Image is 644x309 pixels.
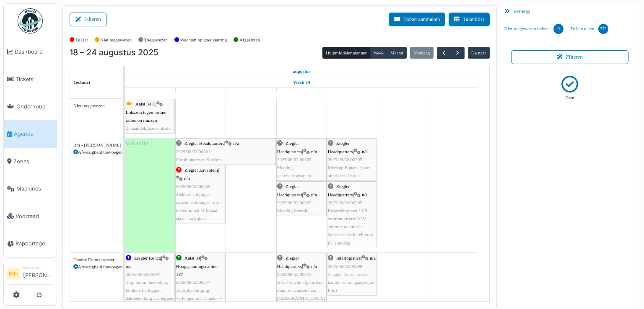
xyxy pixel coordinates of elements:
[277,184,302,197] span: Ziegler Headquarters
[73,263,120,270] div: Afwezigheid toevoegen
[410,47,433,59] button: Vandaag
[370,47,387,59] button: Week
[501,18,567,40] a: Niet-toegewezen tickets
[311,264,317,269] span: n/a
[126,110,166,123] span: Lokazen tegen bruine ratten en muizen
[291,66,312,77] a: 18 augustus 2025
[142,88,158,98] a: 18 augustus 2025
[4,65,57,93] a: Tickets
[176,139,275,164] div: |
[75,36,88,44] label: Te laat
[7,265,53,285] a: MH Manager[PERSON_NAME]
[362,149,368,154] span: n/a
[13,157,53,165] span: Zones
[184,176,190,181] span: n/a
[567,18,612,40] a: Te late taken
[16,103,53,111] span: Onderhoud
[277,157,312,162] span: 2025/08/62/00305
[328,141,353,154] span: Ziegler Headquarters
[311,149,317,154] span: n/a
[277,165,311,178] span: Meeting verzekeringsagent
[4,38,57,65] a: Dashboard
[23,265,53,283] li: [PERSON_NAME]
[16,185,53,193] span: Machines
[184,255,200,260] span: Aalst 34
[176,192,219,221] span: Stekker stofzuiger tweede stofzuiger - die boven in het IT-lokaal staat - na kijken
[4,175,57,202] a: Machines
[176,280,210,285] span: 2025/08/62/00277
[328,272,374,293] span: 3 tegels fixeren tussen kantoor en magazijn (zie foto)
[598,24,608,34] div: 371
[16,75,53,83] span: Tickets
[126,126,171,131] span: 2 maandelijkse controle
[277,280,325,309] span: Afval van de afgebroken muur evacueren naar [GEOGRAPHIC_DATA] container
[336,255,361,260] span: Interlogistics
[134,255,161,260] span: Ziegler Roncq
[4,230,57,257] a: Rapportage
[135,101,156,106] span: Aalst 34 C
[70,48,158,58] h2: 18 – 24 augustus 2025
[126,100,174,132] div: |
[243,88,259,98] a: 20 augustus 2025
[180,36,227,44] label: Wachten op goedkeuring
[362,192,368,197] span: n/a
[7,268,20,280] li: MH
[294,88,309,98] a: 21 augustus 2025
[73,102,120,109] div: Niet toegewezen
[126,254,174,302] div: |
[437,47,451,59] button: Vorige
[468,47,490,59] button: Ga naar
[395,88,410,98] a: 23 augustus 2025
[553,24,563,34] div: 0
[73,142,120,149] div: Bm - [PERSON_NAME]
[125,139,148,147] span: Vakantie
[176,149,210,154] span: 2025/08/62/00301
[449,13,489,26] button: Takenlijst
[370,255,376,260] span: n/a
[234,141,239,146] span: n/a
[277,208,309,213] span: Meeting Interalu
[328,264,362,269] span: 2025/08/62/00299
[328,157,362,162] span: 2025/08/62/00305
[176,166,225,222] div: |
[70,13,106,26] button: Filteren
[184,167,218,173] span: Ziegler Zaventem
[501,5,639,18] div: Verberg
[389,13,445,26] button: Ticket aanmaken
[277,139,326,180] div: |
[328,183,376,247] div: |
[328,200,362,205] span: 2025/08/62/00305
[23,265,53,271] div: Manager
[16,239,53,247] span: Rapportage
[446,88,461,98] a: 24 augustus 2025
[18,8,43,33] img: Badge_color-CXgf-gQk.svg
[4,148,57,175] a: Zones
[4,202,57,229] a: Voorraad
[176,184,210,189] span: 2025/08/62/00265
[328,208,374,245] span: Bespreking met LVR omtrent offerte VLV sirene + technisch dossier elektriciteit voor IL Houdeng
[184,141,224,146] span: Ziegler Headquarters
[277,141,302,154] span: Ziegler Headquarters
[450,47,464,59] button: Volgende
[126,264,132,269] span: n/a
[100,36,132,44] label: Niet toegewezen
[291,77,312,88] a: Week 34
[387,47,407,59] button: Maand
[194,88,208,98] a: 19 augustus 2025
[144,36,168,44] label: Toegewezen
[15,48,53,56] span: Dashboard
[126,280,173,301] span: Trap inkom herstellen, klinkers herleggen, dakbedekking vastleggen
[277,200,312,205] span: 2025/08/62/00305
[328,139,376,180] div: |
[239,36,260,44] label: Afgesloten
[328,165,370,178] span: Meeting Equans (voor airco) om 10 uur
[345,88,359,98] a: 22 augustus 2025
[4,93,57,120] a: Onderhoud
[176,157,222,162] span: Camionnette en Sortimo
[16,212,53,220] span: Voorraad
[311,192,317,197] span: n/a
[73,149,120,156] div: Afwezigheid toevoegen
[126,272,160,277] span: 2025/08/62/00297
[73,80,90,85] span: Technici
